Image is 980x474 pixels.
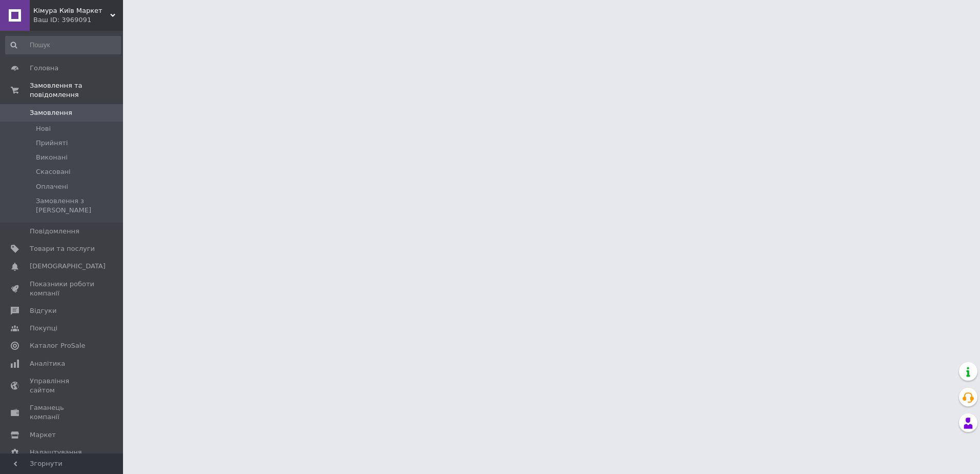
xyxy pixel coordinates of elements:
span: Гаманець компанії [30,403,95,422]
span: Маркет [30,430,56,440]
span: Замовлення та повідомлення [30,81,123,100]
input: Пошук [5,36,121,54]
span: Головна [30,64,58,73]
span: Повідомлення [30,227,79,236]
span: Показники роботи компанії [30,280,95,298]
span: [DEMOGRAPHIC_DATA] [30,262,106,271]
span: Замовлення [30,108,72,117]
span: Покупці [30,324,57,333]
span: Кімура Київ Маркет [33,6,110,15]
div: Ваш ID: 3969091 [33,15,123,25]
span: Замовлення з [PERSON_NAME] [36,196,120,215]
span: Аналітика [30,359,65,368]
span: Прийняті [36,139,68,148]
span: Оплачені [36,182,68,191]
span: Скасовані [36,167,71,176]
span: Каталог ProSale [30,341,85,350]
span: Товари та послуги [30,244,95,253]
span: Нові [36,124,51,133]
span: Налаштування [30,448,82,457]
span: Управління сайтом [30,377,95,395]
span: Відгуки [30,306,56,315]
span: Виконані [36,153,68,162]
